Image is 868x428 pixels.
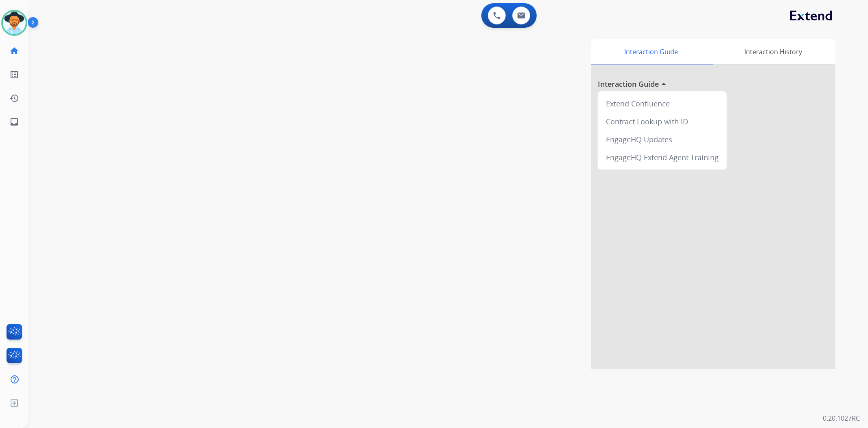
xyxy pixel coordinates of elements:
div: EngageHQ Updates [601,130,724,148]
p: 0.20.1027RC [823,413,860,423]
div: Contract Lookup with ID [601,113,724,130]
mat-icon: list_alt [9,70,19,79]
mat-icon: inbox [9,117,19,127]
mat-icon: history [9,93,19,103]
div: Interaction Guide [591,39,711,64]
mat-icon: home [9,46,19,56]
div: Interaction History [711,39,835,64]
div: EngageHQ Extend Agent Training [601,148,724,166]
img: avatar [3,11,26,34]
div: Extend Confluence [601,95,724,113]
